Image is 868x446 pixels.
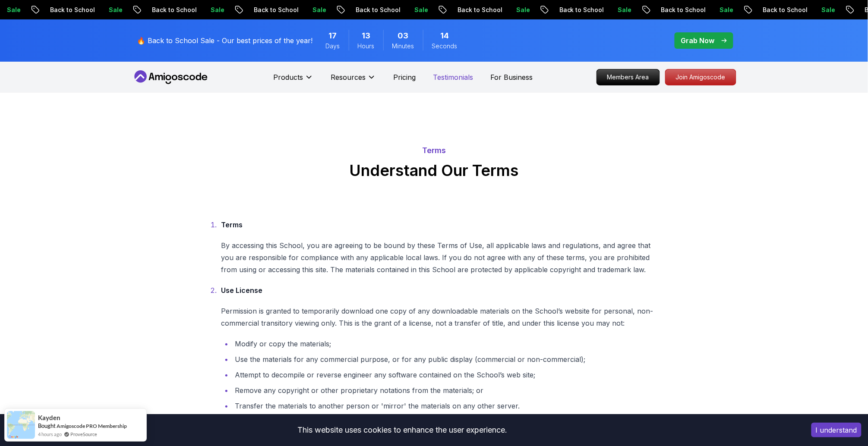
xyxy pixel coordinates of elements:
[597,69,660,85] p: Members Area
[57,423,127,429] a: Amigoscode PRO Membership
[709,6,736,14] p: Sale
[70,430,97,438] a: ProveSource
[440,30,449,42] span: 14 Seconds
[221,220,243,229] strong: Terms
[331,72,366,82] p: Resources
[811,6,838,14] p: Sale
[329,30,337,42] span: 17 Days
[752,6,811,14] p: Back to School
[811,423,862,437] button: Accept cookies
[665,69,736,85] a: Join Amigoscode
[393,72,416,82] a: Pricing
[7,411,35,439] img: provesource social proof notification image
[607,6,634,14] p: Sale
[137,35,313,46] p: 🔥 Back to School Sale - Our best prices of the year!
[221,305,661,329] p: Permission is granted to temporarily download one copy of any downloadable materials on the Schoo...
[233,353,661,365] li: Use the materials for any commercial purpose, or for any public display (commercial or non-commer...
[433,72,473,82] a: Testimonials
[446,6,505,14] p: Back to School
[273,72,313,89] button: Products
[362,30,370,42] span: 13 Hours
[233,369,661,381] li: Attempt to decompile or reverse engineer any software contained on the School’s web site;
[344,6,403,14] p: Back to School
[6,421,799,440] div: This website uses cookies to enhance the user experience.
[358,42,375,50] span: Hours
[331,72,376,89] button: Resources
[38,422,56,429] span: Bought
[221,286,263,295] strong: Use License
[132,144,736,157] p: Terms
[233,400,661,412] li: Transfer the materials to another person or 'mirror' the materials on any other server.
[505,6,533,14] p: Sale
[199,6,227,14] p: Sale
[273,72,303,82] p: Products
[38,414,60,421] span: Kayden
[548,6,607,14] p: Back to School
[301,6,329,14] p: Sale
[141,6,199,14] p: Back to School
[597,69,660,85] a: Members Area
[221,239,661,276] p: By accessing this School, you are agreeing to be bound by these Terms of Use, all applicable laws...
[38,430,62,438] span: 4 hours ago
[490,72,533,82] a: For Business
[681,35,715,46] p: Grab Now
[403,6,431,14] p: Sale
[243,6,301,14] p: Back to School
[39,6,98,14] p: Back to School
[98,6,125,14] p: Sale
[432,42,458,50] span: Seconds
[392,42,414,50] span: Minutes
[326,42,340,50] span: Days
[650,6,709,14] p: Back to School
[398,30,409,42] span: 3 Minutes
[233,384,661,396] li: Remove any copyright or other proprietary notations from the materials; or
[132,162,736,179] h2: Understand Our Terms
[666,69,736,85] p: Join Amigoscode
[233,338,661,350] li: Modify or copy the materials;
